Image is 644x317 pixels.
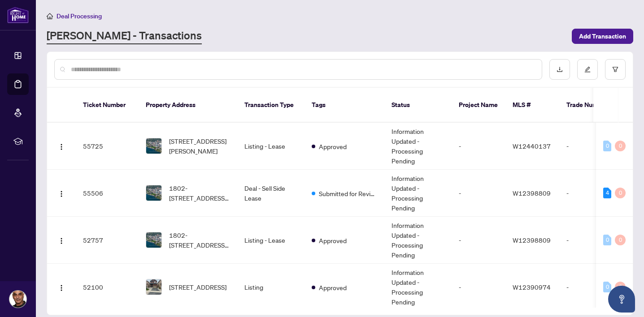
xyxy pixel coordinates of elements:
[54,280,69,294] button: Logo
[572,29,633,44] button: Add Transaction
[9,291,26,308] img: Profile Icon
[146,185,161,201] img: thumbnail-img
[319,141,347,151] span: Approved
[169,136,230,156] span: [STREET_ADDRESS][PERSON_NAME]
[319,283,347,292] span: Approved
[76,123,139,170] td: 55725
[603,235,611,245] div: 0
[615,141,626,151] div: 0
[319,236,347,245] span: Approved
[513,283,551,291] span: W12390974
[47,28,202,44] a: [PERSON_NAME] - Transactions
[319,188,377,198] span: Submitted for Review
[76,170,139,217] td: 55506
[237,217,305,264] td: Listing - Lease
[579,29,626,43] span: Add Transaction
[237,264,305,311] td: Listing
[237,123,305,170] td: Listing - Lease
[384,264,452,311] td: Information Updated - Processing Pending
[54,233,69,247] button: Logo
[146,279,161,295] img: thumbnail-img
[58,284,65,291] img: Logo
[7,7,29,23] img: logo
[146,232,161,248] img: thumbnail-img
[603,141,611,151] div: 0
[452,88,505,123] th: Project Name
[58,143,65,150] img: Logo
[76,88,139,123] th: Ticket Number
[615,188,626,198] div: 0
[505,88,559,123] th: MLS #
[608,286,635,313] button: Open asap
[54,186,69,200] button: Logo
[584,66,591,73] span: edit
[384,123,452,170] td: Information Updated - Processing Pending
[169,282,226,292] span: [STREET_ADDRESS]
[146,138,161,154] img: thumbnail-img
[513,142,551,150] span: W12440137
[384,88,452,123] th: Status
[559,217,622,264] td: -
[139,88,237,123] th: Property Address
[513,189,551,197] span: W12398809
[452,264,505,311] td: -
[384,170,452,217] td: Information Updated - Processing Pending
[47,13,53,19] span: home
[54,139,69,153] button: Logo
[559,264,622,311] td: -
[605,59,626,80] button: filter
[559,170,622,217] td: -
[57,12,102,20] span: Deal Processing
[513,236,551,244] span: W12398809
[169,230,230,250] span: 1802-[STREET_ADDRESS][PERSON_NAME]
[76,217,139,264] td: 52757
[169,183,230,203] span: 1802-[STREET_ADDRESS][PERSON_NAME]
[603,188,611,198] div: 4
[237,88,305,123] th: Transaction Type
[76,264,139,311] td: 52100
[384,217,452,264] td: Information Updated - Processing Pending
[603,282,611,292] div: 0
[557,66,563,73] span: download
[549,59,570,80] button: download
[452,170,505,217] td: -
[612,66,618,73] span: filter
[452,123,505,170] td: -
[559,123,622,170] td: -
[615,235,626,245] div: 0
[58,237,65,244] img: Logo
[577,59,598,80] button: edit
[615,282,626,292] div: 0
[305,88,384,123] th: Tags
[559,88,622,123] th: Trade Number
[452,217,505,264] td: -
[58,190,65,197] img: Logo
[237,170,305,217] td: Deal - Sell Side Lease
